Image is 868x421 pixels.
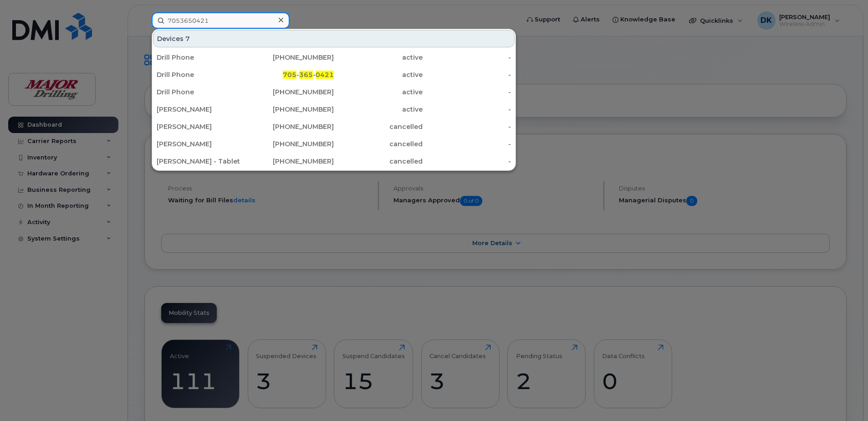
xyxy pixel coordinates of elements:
a: Drill Phone[PHONE_NUMBER]active- [153,84,515,100]
div: active [334,87,423,97]
div: [PHONE_NUMBER] [245,139,334,149]
div: [PHONE_NUMBER] [245,122,334,131]
div: cancelled [334,139,423,149]
div: - [423,157,511,166]
div: [PHONE_NUMBER] [245,157,334,166]
div: [PERSON_NAME] [157,105,245,114]
div: - [423,70,511,79]
div: cancelled [334,122,423,131]
a: [PERSON_NAME][PHONE_NUMBER]active- [153,101,515,118]
a: Drill Phone[PHONE_NUMBER]active- [153,49,515,66]
div: active [334,70,423,79]
div: [PHONE_NUMBER] [245,87,334,97]
div: - [423,139,511,149]
div: - [423,105,511,114]
div: Drill Phone [157,87,245,97]
div: cancelled [334,157,423,166]
a: Drill Phone705-365-0421active- [153,67,515,83]
a: [PERSON_NAME] - Tablet[PHONE_NUMBER]cancelled- [153,153,515,169]
div: - [423,87,511,97]
div: active [334,53,423,62]
div: [PERSON_NAME] [157,122,245,131]
div: - [423,122,511,131]
span: 7 [185,34,190,43]
a: [PERSON_NAME][PHONE_NUMBER]cancelled- [153,118,515,135]
div: [PHONE_NUMBER] [245,53,334,62]
span: 705 [283,71,296,79]
span: 0421 [316,71,334,79]
div: Drill Phone [157,53,245,62]
div: [PERSON_NAME] - Tablet [157,157,245,166]
div: - [423,53,511,62]
span: 365 [299,71,313,79]
div: Drill Phone [157,70,245,79]
div: [PHONE_NUMBER] [245,105,334,114]
div: active [334,105,423,114]
div: [PERSON_NAME] [157,139,245,149]
div: Devices [153,30,515,47]
div: - - [245,70,334,79]
a: [PERSON_NAME][PHONE_NUMBER]cancelled- [153,136,515,152]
